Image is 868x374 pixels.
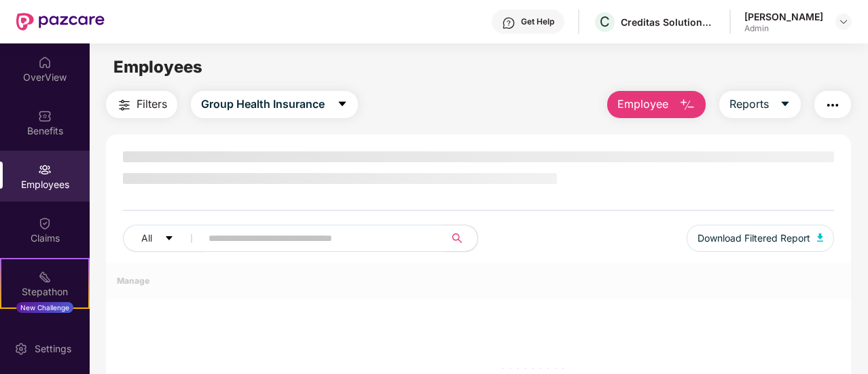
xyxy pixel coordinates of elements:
button: Reportscaret-down [719,91,801,118]
img: svg+xml;base64,PHN2ZyB4bWxucz0iaHR0cDovL3d3dy53My5vcmcvMjAwMC9zdmciIHhtbG5zOnhsaW5rPSJodHRwOi8vd3... [679,97,695,113]
img: svg+xml;base64,PHN2ZyB4bWxucz0iaHR0cDovL3d3dy53My5vcmcvMjAwMC9zdmciIHhtbG5zOnhsaW5rPSJodHRwOi8vd3... [817,233,824,242]
span: caret-down [337,98,348,111]
div: Creditas Solutions Private Limited [621,16,716,29]
span: Group Health Insurance [201,96,325,113]
button: search [444,225,478,252]
img: svg+xml;base64,PHN2ZyB4bWxucz0iaHR0cDovL3d3dy53My5vcmcvMjAwMC9zdmciIHdpZHRoPSIyMSIgaGVpZ2h0PSIyMC... [38,270,52,284]
img: svg+xml;base64,PHN2ZyBpZD0iRHJvcGRvd24tMzJ4MzIiIHhtbG5zPSJodHRwOi8vd3d3LnczLm9yZy8yMDAwL3N2ZyIgd2... [838,16,849,27]
div: Stepathon [1,285,88,299]
button: Employee [607,91,706,118]
button: Group Health Insurancecaret-down [191,91,358,118]
span: Reports [729,96,769,113]
span: Employees [113,57,202,77]
button: Download Filtered Report [687,225,835,252]
span: Filters [137,96,167,113]
div: New Challenge [16,302,73,313]
span: search [444,233,471,244]
span: Employee [617,96,668,113]
div: Get Help [521,16,554,27]
button: Allcaret-down [123,225,206,252]
span: caret-down [164,233,174,244]
img: svg+xml;base64,PHN2ZyB4bWxucz0iaHR0cDovL3d3dy53My5vcmcvMjAwMC9zdmciIHdpZHRoPSIyNCIgaGVpZ2h0PSIyNC... [825,97,841,113]
img: svg+xml;base64,PHN2ZyBpZD0iSGVscC0zMngzMiIgeG1sbnM9Imh0dHA6Ly93d3cudzMub3JnLzIwMDAvc3ZnIiB3aWR0aD... [502,16,516,30]
div: Admin [744,23,823,34]
span: All [141,231,152,246]
span: caret-down [780,98,791,111]
img: svg+xml;base64,PHN2ZyBpZD0iU2V0dGluZy0yMHgyMCIgeG1sbnM9Imh0dHA6Ly93d3cudzMub3JnLzIwMDAvc3ZnIiB3aW... [14,342,28,356]
span: Download Filtered Report [698,231,810,246]
img: svg+xml;base64,PHN2ZyBpZD0iQ2xhaW0iIHhtbG5zPSJodHRwOi8vd3d3LnczLm9yZy8yMDAwL3N2ZyIgd2lkdGg9IjIwIi... [38,217,52,230]
div: [PERSON_NAME] [744,10,823,23]
img: svg+xml;base64,PHN2ZyBpZD0iQmVuZWZpdHMiIHhtbG5zPSJodHRwOi8vd3d3LnczLm9yZy8yMDAwL3N2ZyIgd2lkdGg9Ij... [38,109,52,123]
img: svg+xml;base64,PHN2ZyBpZD0iRW1wbG95ZWVzIiB4bWxucz0iaHR0cDovL3d3dy53My5vcmcvMjAwMC9zdmciIHdpZHRoPS... [38,163,52,176]
img: svg+xml;base64,PHN2ZyB4bWxucz0iaHR0cDovL3d3dy53My5vcmcvMjAwMC9zdmciIHdpZHRoPSIyNCIgaGVpZ2h0PSIyNC... [116,97,132,113]
img: New Pazcare Logo [16,13,105,31]
img: svg+xml;base64,PHN2ZyBpZD0iSG9tZSIgeG1sbnM9Imh0dHA6Ly93d3cudzMub3JnLzIwMDAvc3ZnIiB3aWR0aD0iMjAiIG... [38,56,52,69]
span: C [600,14,610,30]
div: Settings [31,342,75,356]
button: Filters [106,91,177,118]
